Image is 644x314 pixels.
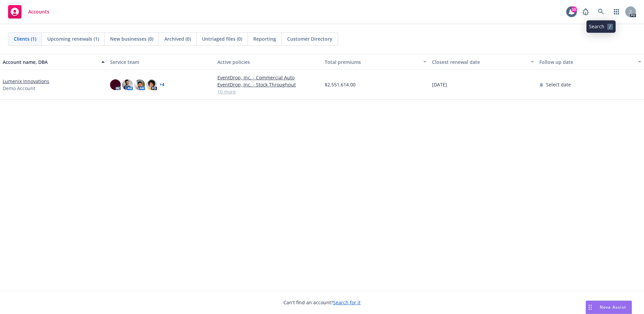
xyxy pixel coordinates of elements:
[110,35,153,42] span: New businesses (0)
[586,301,594,314] div: Drag to move
[164,35,191,42] span: Archived (0)
[610,5,623,18] a: Switch app
[160,83,164,87] a: + 4
[539,58,634,66] div: Follow up date
[325,58,419,66] div: Total premiums
[3,85,35,92] span: Demo Account
[283,299,361,306] span: Can't find an account?
[217,81,319,88] a: EventDrop, Inc. - Stock Throughput
[202,35,242,42] span: Untriaged files (0)
[146,79,157,90] img: photo
[110,58,212,66] div: Service team
[287,35,332,42] span: Customer Directory
[14,35,36,42] span: Clients (1)
[3,78,49,85] a: Lumenix Innovations
[107,54,215,70] button: Service team
[28,9,49,14] span: Accounts
[432,81,447,88] span: [DATE]
[432,58,527,66] div: Closest renewal date
[322,54,429,70] button: Total premiums
[546,81,571,88] span: Select date
[3,58,97,66] div: Account name, DBA
[47,35,99,42] span: Upcoming renewals (1)
[217,88,319,95] a: 10 more
[122,79,133,90] img: photo
[429,54,537,70] button: Closest renewal date
[594,5,608,18] a: Search
[571,6,577,12] div: 10
[215,54,322,70] button: Active policies
[217,58,319,66] div: Active policies
[600,304,626,310] span: Nova Assist
[5,2,52,21] a: Accounts
[579,5,592,18] a: Report a Bug
[537,54,644,70] button: Follow up date
[110,79,121,90] img: photo
[325,81,356,88] span: $2,551,614.00
[333,299,361,306] a: Search for it
[134,79,145,90] img: photo
[217,74,319,81] a: EventDrop, Inc. - Commercial Auto
[586,301,632,314] button: Nova Assist
[253,35,276,42] span: Reporting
